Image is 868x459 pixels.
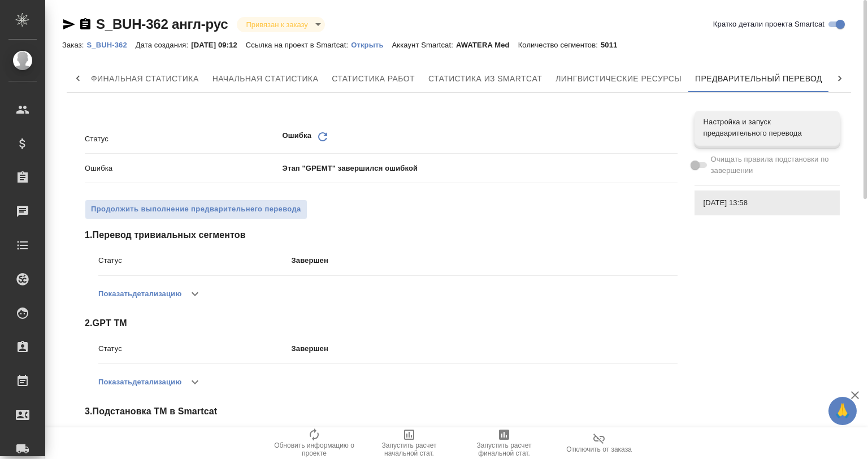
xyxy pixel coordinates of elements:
[98,369,181,396] button: Показатьдетализацию
[96,16,228,32] a: S_BUH-362 англ-рус
[704,197,831,209] span: [DATE] 13:58
[212,72,319,86] span: Начальная статистика
[292,343,678,354] p: Завершен
[601,41,626,49] p: 5011
[274,441,355,457] span: Обновить информацию о проекте
[85,228,678,242] span: 1 . Перевод тривиальных сегментов
[98,255,292,266] p: Статус
[351,41,392,49] p: Открыть
[833,399,852,423] span: 🙏
[136,41,191,49] p: Дата создания:
[86,40,135,49] a: S_BUH-362
[85,200,307,219] button: Продолжить выполнение предварительнего перевода
[85,405,678,418] span: 3 . Подстановка ТМ в Smartcat
[283,163,678,174] p: Этап "GPEMT" завершился ошибкой
[392,41,456,49] p: Аккаунт Smartcat:
[457,427,552,459] button: Запустить расчет финальной стат.
[552,427,646,459] button: Отключить от заказа
[566,445,632,453] span: Отключить от заказа
[332,72,415,86] span: Статистика работ
[713,19,824,30] span: Кратко детали проекта Smartcat
[267,427,362,459] button: Обновить информацию о проекте
[828,397,857,425] button: 🙏
[711,154,831,176] span: Очищать правила подстановки по завершении
[62,41,86,49] p: Заказ:
[85,317,678,330] span: 2 . GPT TM
[368,441,450,457] span: Запустить расчет начальной стат.
[704,116,831,139] span: Настройка и запуск предварительного перевода
[695,72,822,86] span: Предварительный перевод
[237,17,324,32] div: Привязан к заказу
[91,203,301,216] span: Продолжить выполнение предварительнего перевода
[351,40,392,49] a: Открыть
[62,18,76,31] button: Скопировать ссылку для ЯМессенджера
[292,255,678,266] p: Завершен
[283,130,312,148] p: Ошибка
[555,72,682,86] span: Лингвистические ресурсы
[79,18,92,31] button: Скопировать ссылку
[695,190,840,215] div: [DATE] 13:58
[85,133,283,145] p: Статус
[191,41,246,49] p: [DATE] 09:12
[98,280,181,308] button: Показатьдетализацию
[85,163,283,174] p: Ошибка
[456,41,518,49] p: AWATERA Med
[695,111,840,145] div: Настройка и запуск предварительного перевода
[518,41,601,49] p: Количество сегментов:
[246,41,351,49] p: Ссылка на проект в Smartcat:
[428,72,542,86] span: Статистика из Smartcat
[86,41,135,49] p: S_BUH-362
[242,20,311,29] button: Привязан к заказу
[463,441,545,457] span: Запустить расчет финальной стат.
[362,427,457,459] button: Запустить расчет начальной стат.
[98,343,292,354] p: Статус
[91,72,199,86] span: Финальная статистика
